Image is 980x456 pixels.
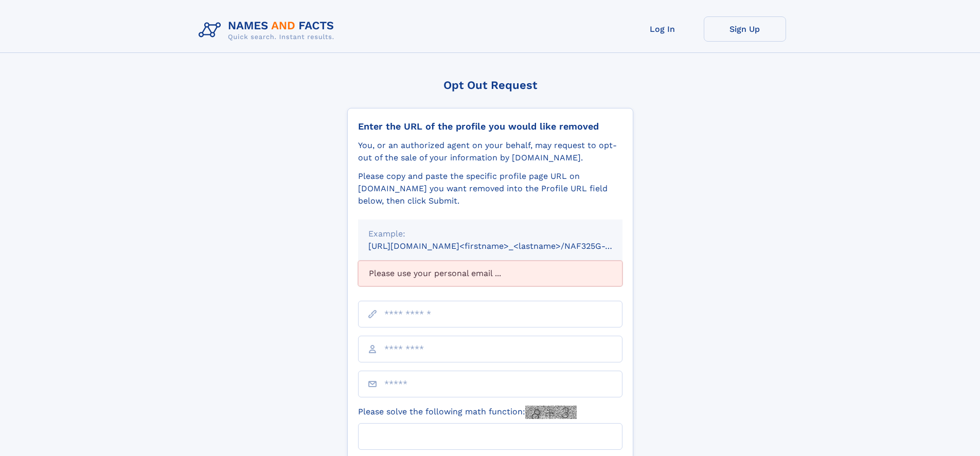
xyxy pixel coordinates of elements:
img: Logo Names and Facts [194,16,343,44]
div: Please copy and paste the specific profile page URL on [DOMAIN_NAME] you want removed into the Pr... [358,170,622,207]
div: Example: [368,228,612,240]
small: [URL][DOMAIN_NAME]<firstname>_<lastname>/NAF325G-xxxxxxxx [368,241,642,251]
a: Sign Up [704,16,786,42]
div: Please use your personal email ... [358,261,622,286]
div: Enter the URL of the profile you would like removed [358,121,622,132]
a: Log In [621,16,704,42]
div: You, or an authorized agent on your behalf, may request to opt-out of the sale of your informatio... [358,139,622,164]
div: Opt Out Request [347,79,633,92]
label: Please solve the following math function: [358,406,577,419]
